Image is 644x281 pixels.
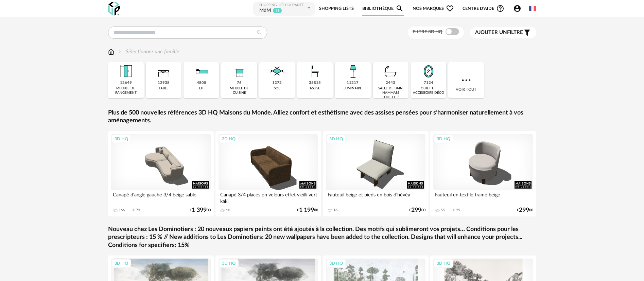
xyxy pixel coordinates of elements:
[375,86,406,100] div: salle de bain hammam toilettes
[299,208,314,213] span: 1 199
[117,48,123,56] img: svg+xml;base64,PHN2ZyB3aWR0aD0iMTYiIGhlaWdodD0iMTYiIHZpZXdCb3g9IjAgMCAxNiAxNiIgZmlsbD0ibm9uZSIgeG...
[309,81,321,86] div: 35815
[529,5,536,12] img: fr
[273,7,282,14] sup: 11
[268,62,286,81] img: Sol.png
[120,81,132,86] div: 12649
[117,62,135,81] img: Meuble%20de%20rangement.png
[226,208,230,213] div: 10
[274,86,280,91] div: sol
[111,190,211,204] div: Canapé d'angle gauche 3/4 beige sable
[154,62,173,81] img: Table.png
[434,135,453,143] div: 3D HQ
[223,86,255,95] div: meuble de cuisine
[219,190,318,204] div: Canapé 3/4 places en velours effet vieilli vert kaki
[111,259,131,268] div: 3D HQ
[396,4,404,13] span: Magnify icon
[190,208,211,213] div: € 00
[347,81,359,86] div: 11217
[386,81,395,86] div: 2443
[215,131,321,216] a: 3D HQ Canapé 3/4 places en velours effet vieilli vert kaki 10 €1 19900
[411,208,421,213] span: 299
[199,86,204,91] div: lit
[159,86,169,91] div: table
[131,208,136,213] span: Download icon
[158,81,170,86] div: 12938
[413,30,442,34] span: Filtre 3D HQ
[108,131,214,216] a: 3D HQ Canapé d'angle gauche 3/4 beige sable 166 Download icon 73 €1 39900
[323,131,429,216] a: 3D HQ Fauteuil beige et pieds en bois d'hévéa 16 €29900
[136,208,140,213] div: 73
[108,226,536,249] a: Nouveau chez Les Dominotiers : 20 nouveaux papiers peints ont été ajoutés à la collection. Des mo...
[448,62,484,98] div: Voir tout
[513,4,524,13] span: Account Circle icon
[519,208,529,213] span: 299
[219,135,239,143] div: 3D HQ
[108,48,114,56] img: svg+xml;base64,PHN2ZyB3aWR0aD0iMTYiIGhlaWdodD0iMTciIHZpZXdCb3g9IjAgMCAxNiAxNyIgZmlsbD0ibm9uZSIgeG...
[419,62,438,81] img: Miroir.png
[433,190,533,204] div: Fauteuil en textile tramé beige
[441,208,445,213] div: 55
[219,259,239,268] div: 3D HQ
[496,4,504,13] span: Help Circle Outline icon
[475,29,523,36] span: filtre
[413,86,444,95] div: objet et accessoire déco
[409,208,425,213] div: € 00
[192,208,207,213] span: 1 399
[319,1,354,16] a: Shopping Lists
[110,86,142,95] div: meuble de rangement
[333,208,337,213] div: 16
[230,62,248,81] img: Rangement.png
[237,81,242,86] div: 76
[297,208,318,213] div: € 00
[362,1,404,16] a: BibliothèqueMagnify icon
[434,259,453,268] div: 3D HQ
[451,208,456,213] span: Download icon
[413,1,454,16] span: Nos marques
[197,81,206,86] div: 4805
[344,86,362,91] div: luminaire
[108,2,120,16] img: OXP
[192,62,211,81] img: Literie.png
[456,208,460,213] div: 29
[111,135,131,143] div: 3D HQ
[117,48,179,56] div: Sélectionner une famille
[272,81,282,86] div: 1272
[460,74,472,86] img: more.7b13dc1.svg
[306,62,324,81] img: Assise.png
[259,3,306,7] div: Shopping List courante
[430,131,536,216] a: 3D HQ Fauteuil en textile tramé beige 55 Download icon 29 €29900
[463,4,504,13] span: Centre d'aideHelp Circle Outline icon
[523,29,531,37] span: Filter icon
[108,109,536,125] a: Plus de 500 nouvelles références 3D HQ Maisons du Monde. Alliez confort et esthétisme avec des as...
[326,259,346,268] div: 3D HQ
[259,7,271,14] div: MdM
[470,27,536,38] button: Ajouter unfiltre Filter icon
[517,208,533,213] div: € 00
[119,208,125,213] div: 166
[310,86,320,91] div: assise
[326,190,426,204] div: Fauteuil beige et pieds en bois d'hévéa
[446,4,454,13] span: Heart Outline icon
[513,4,521,13] span: Account Circle icon
[326,135,346,143] div: 3D HQ
[424,81,433,86] div: 7124
[344,62,362,81] img: Luminaire.png
[381,62,400,81] img: Salle%20de%20bain.png
[475,30,507,35] span: Ajouter un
